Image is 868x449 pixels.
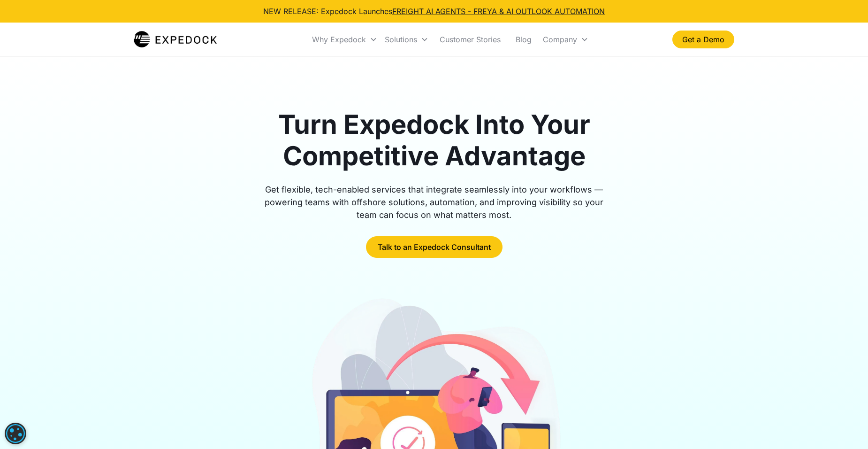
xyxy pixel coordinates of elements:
[539,23,592,55] div: Company
[672,31,734,48] a: Get a Demo
[385,35,417,44] div: Solutions
[312,35,366,44] div: Why Expedock
[381,23,432,55] div: Solutions
[543,35,577,44] div: Company
[821,404,868,449] iframe: Chat Widget
[392,7,605,16] a: FREIGHT AI AGENTS - FREYA & AI OUTLOOK AUTOMATION
[254,183,614,221] div: Get flexible, tech-enabled services that integrate seamlessly into your workflows — powering team...
[134,30,217,49] a: home
[432,23,508,55] a: Customer Stories
[366,236,503,258] a: Talk to an Expedock Consultant
[254,109,614,172] h1: Turn Expedock Into Your Competitive Advantage
[308,23,381,55] div: Why Expedock
[134,30,217,49] img: Expedock Logo
[508,23,539,55] a: Blog
[263,6,605,17] div: NEW RELEASE: Expedock Launches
